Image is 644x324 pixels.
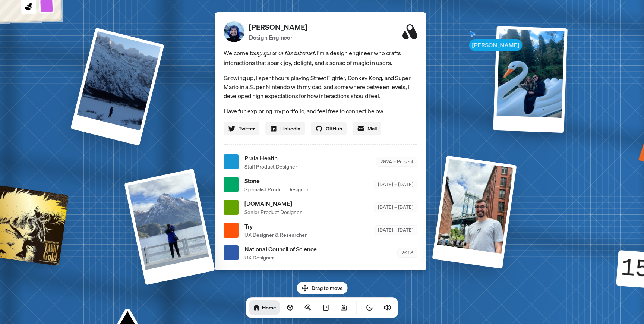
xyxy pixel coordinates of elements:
span: Welcome to I'm a design engineer who crafts interactions that spark joy, delight, and a sense of ... [224,48,417,67]
span: Specialist Product Designer [244,185,309,193]
span: Twitter [239,125,255,132]
p: Have fun exploring my portfolio, and feel free to connect below. [224,106,417,116]
a: GitHub [311,122,347,135]
button: Toggle Audio [380,300,395,315]
span: UX Designer & Researcher [244,231,307,239]
span: Praia Health [244,154,297,163]
span: Stone [244,176,309,185]
p: Growing up, I spent hours playing Street Fighter, Donkey Kong, and Super Mario in a Super Nintend... [224,73,417,100]
div: [DATE] – [DATE] [374,202,417,212]
span: Mail [367,125,377,132]
span: Linkedin [280,125,300,132]
div: [DATE] – [DATE] [374,225,417,235]
p: Design Engineer [249,33,307,42]
a: Mail [353,122,381,135]
span: Try [244,222,307,231]
img: Profile Picture [224,21,244,42]
span: National Council of Science [244,245,317,254]
img: Profile example [435,57,510,132]
span: Staff Product Designer [244,163,297,170]
div: [DATE] – [DATE] [374,180,417,189]
a: Home [249,300,280,315]
a: Linkedin [265,122,305,135]
em: my space on the internet. [255,49,317,57]
button: Toggle Theme [362,300,377,315]
span: UX Designer [244,254,317,261]
a: Twitter [224,122,259,135]
span: GitHub [326,125,342,132]
div: 2018 [397,248,417,257]
h1: Home [262,304,276,311]
span: Senior Product Designer [244,208,302,216]
span: [DOMAIN_NAME] [244,199,302,208]
div: 2024 – Present [376,157,417,166]
p: [PERSON_NAME] [249,22,307,33]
